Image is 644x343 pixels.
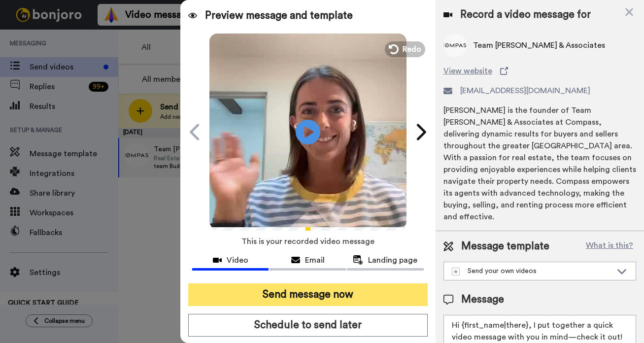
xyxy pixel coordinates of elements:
button: Schedule to send later [188,314,428,337]
span: Video [227,254,248,266]
span: Email [305,254,325,266]
span: [EMAIL_ADDRESS][DOMAIN_NAME] [460,85,590,97]
button: What is this? [583,239,636,254]
span: Message template [461,239,549,254]
span: Landing page [368,254,417,266]
div: [PERSON_NAME] is the founder of Team [PERSON_NAME] & Associates at Compass, delivering dynamic re... [443,104,636,223]
a: View website [443,65,636,77]
span: View website [443,65,492,77]
div: Send your own videos [452,266,612,276]
img: demo-template.svg [452,268,460,275]
span: This is your recorded video message [241,231,374,252]
span: Message [461,292,504,307]
button: Send message now [188,283,428,306]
